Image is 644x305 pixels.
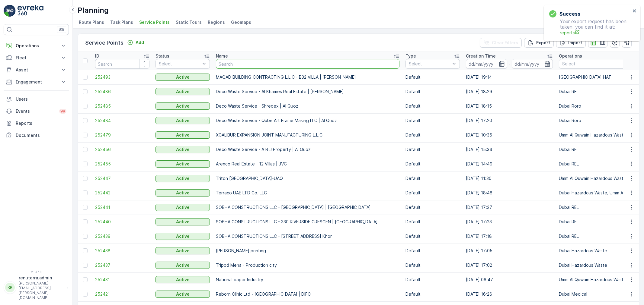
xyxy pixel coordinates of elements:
button: Active [155,117,210,124]
p: Active [176,291,190,297]
a: 252438 [95,248,149,254]
button: Active [155,247,210,254]
span: 252442 [95,190,149,196]
p: Documents [16,132,66,138]
div: Toggle Row Selected [83,205,88,210]
button: Active [155,160,210,168]
span: 252455 [95,161,149,167]
p: - [508,60,511,68]
td: SOBHA CONSTRUCTIONS LLC - [STREET_ADDRESS] Khor [213,229,402,244]
span: 252479 [95,132,149,138]
td: [DATE] 18:15 [463,99,556,113]
td: SOBHA CONSTRUCTIONS LLC - 330 RIVERSIDE CRESCEN | [GEOGRAPHIC_DATA] [213,215,402,229]
div: Toggle Row Selected [83,104,88,108]
p: Active [176,132,190,138]
td: Default [402,99,463,113]
span: 252440 [95,219,149,225]
td: Arenco Real Estate - 12 Villas | JVC [213,157,402,171]
div: Toggle Row Selected [83,234,88,239]
p: Active [176,262,190,268]
span: 252439 [95,233,149,239]
p: Select [159,61,200,67]
div: Toggle Row Selected [83,292,88,297]
button: Export [524,38,554,48]
input: dd/mm/yyyy [466,59,507,69]
p: Asset [16,67,57,73]
td: Tripod Mena - Production city [213,258,402,272]
a: Documents [4,129,69,141]
td: Deco Waste Service - A R J Property | Al Quoz [213,142,402,157]
td: XCALIBUR EXPANSION JOINT MANUFACTURING L.L.C [213,128,402,142]
p: ⌘B [59,27,65,32]
button: Asset [4,64,69,76]
p: Clear Filters [492,40,518,46]
p: Events [16,108,56,114]
div: Toggle Row Selected [83,219,88,224]
button: Engagement [4,76,69,88]
td: Deco Waste Service - Qube Art Frame Making LLC | Al Quoz [213,113,402,128]
p: ID [95,53,99,59]
span: 252437 [95,262,149,268]
td: [DATE] 17:02 [463,258,556,272]
td: [DATE] 10:35 [463,128,556,142]
td: [DATE] 19:14 [463,70,556,84]
span: Route Plans [79,19,104,25]
p: Active [176,89,190,95]
a: 252421 [95,291,149,297]
p: Active [176,175,190,181]
p: Type [405,53,416,59]
td: [DATE] 18:29 [463,84,556,99]
p: Users [16,96,66,102]
button: Active [155,189,210,197]
a: 252431 [95,277,149,283]
a: Users [4,93,69,105]
a: 252456 [95,146,149,152]
button: close [633,8,637,14]
div: Toggle Row Selected [83,248,88,253]
span: Geomaps [231,19,251,25]
span: 252493 [95,74,149,80]
p: Add [136,39,144,46]
span: Static Tours [176,19,202,25]
img: logo [4,5,16,17]
td: [DATE] 15:34 [463,142,556,157]
p: Status [155,53,169,59]
button: Active [155,74,210,81]
td: [DATE] 16:26 [463,287,556,301]
span: reports [560,30,631,36]
td: [DATE] 06:47 [463,272,556,287]
a: Reports [4,117,69,129]
a: 252485 [95,103,149,109]
p: Active [176,277,190,283]
td: Default [402,113,463,128]
button: Operations [4,40,69,52]
td: [PERSON_NAME] printing [213,244,402,258]
a: 252441 [95,204,149,210]
p: Service Points [85,39,123,47]
td: Deco Waste Service - Al Khames Real Estate | [PERSON_NAME] [213,84,402,99]
span: Task Plans [110,19,133,25]
a: 252486 [95,89,149,95]
div: RR [5,283,15,292]
div: Toggle Row Selected [83,89,88,94]
span: Regions [208,19,225,25]
td: National paper Industry [213,272,402,287]
span: 252484 [95,118,149,124]
p: Active [176,248,190,254]
button: Active [155,204,210,211]
div: Toggle Row Selected [83,75,88,80]
span: v 1.47.3 [4,270,69,274]
td: Deco Waste Service - Shredex | Al Quoz [213,99,402,113]
input: Search [95,59,149,69]
p: Select [409,61,450,67]
td: Reborn Clinic Ltd - [GEOGRAPHIC_DATA] | DIFC [213,287,402,301]
div: Toggle Row Selected [83,176,88,181]
button: Active [155,175,210,182]
td: Default [402,287,463,301]
p: Export [536,40,550,46]
p: Active [176,190,190,196]
td: [DATE] 17:23 [463,215,556,229]
a: Events99 [4,105,69,117]
td: Default [402,157,463,171]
